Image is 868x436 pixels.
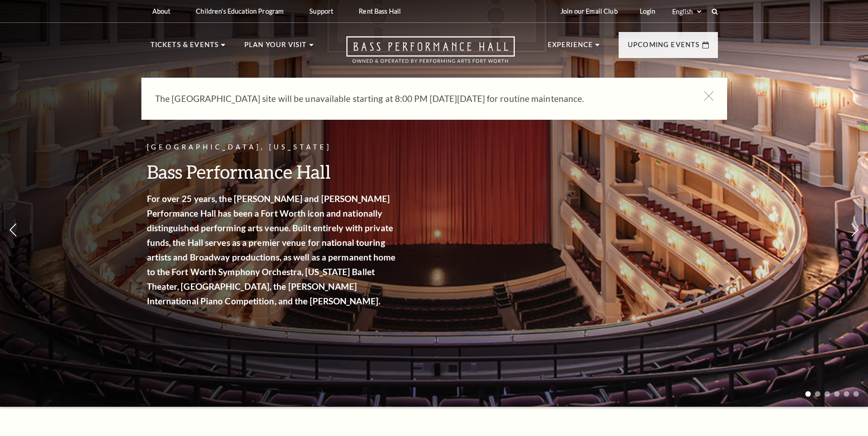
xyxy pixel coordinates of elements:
h3: Bass Performance Hall [147,160,399,183]
p: Upcoming Events [628,39,700,56]
p: The [GEOGRAPHIC_DATA] site will be unavailable starting at 8:00 PM [DATE][DATE] for routine maint... [155,91,686,106]
p: Plan Your Visit [244,39,307,56]
p: Rent Bass Hall [359,7,401,15]
p: [GEOGRAPHIC_DATA], [US_STATE] [147,142,399,153]
p: Experience [548,39,593,56]
p: Children's Education Program [196,7,284,15]
p: Support [309,7,333,15]
p: About [152,7,171,15]
strong: For over 25 years, the [PERSON_NAME] and [PERSON_NAME] Performance Hall has been a Fort Worth ico... [147,193,396,306]
p: Tickets & Events [151,39,219,56]
select: Select: [670,7,703,16]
